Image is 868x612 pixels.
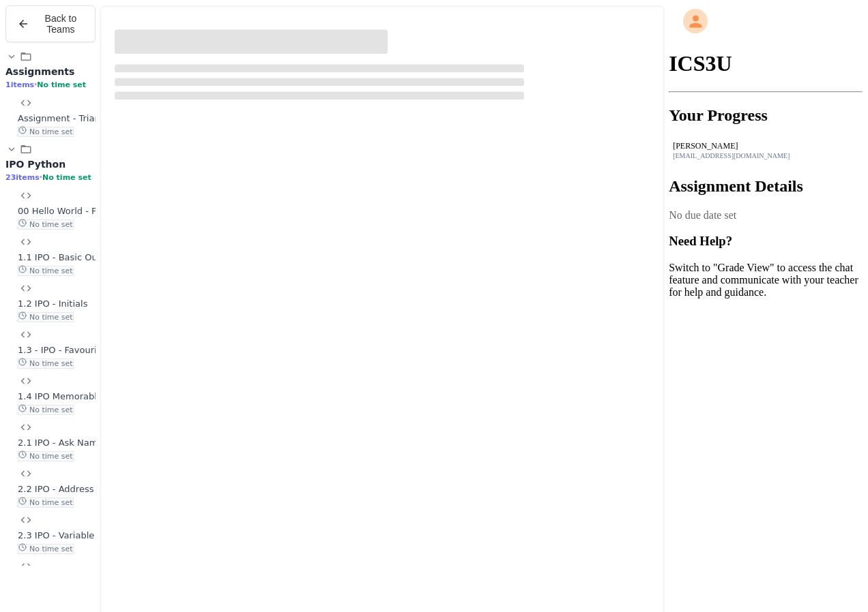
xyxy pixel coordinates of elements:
[18,484,93,494] span: 2.2 IPO - Address
[5,66,74,77] span: Assignments
[18,544,74,554] span: No time set
[18,345,135,355] span: 1.3 - IPO - Favourite Quote
[18,219,74,230] span: No time set
[42,173,91,182] span: No time set
[18,299,87,309] span: 1.2 IPO - Initials
[18,358,74,369] span: No time set
[5,159,66,170] span: IPO Python
[18,391,154,401] span: 1.4 IPO Memorable Experience
[38,13,84,35] span: Back to Teams
[34,80,37,89] span: •
[669,106,863,125] h2: Your Progress
[18,451,74,461] span: No time set
[18,498,74,508] span: No time set
[18,252,182,262] span: 1.1 IPO - Basic Output - Word Shapes
[669,209,863,221] div: No due date set
[669,177,863,196] h2: Assignment Details
[811,557,854,598] iframe: chat widget
[669,234,863,249] h3: Need Help?
[18,405,74,415] span: No time set
[18,530,122,540] span: 2.3 IPO - Variable Types
[37,80,86,89] span: No time set
[673,141,858,151] div: [PERSON_NAME]
[669,51,863,76] h1: ICS3U
[18,266,74,276] span: No time set
[18,438,214,448] span: 2.1 IPO - Ask Name and age & bank balance
[669,5,863,37] div: My Account
[5,80,34,89] span: 1 items
[673,152,858,159] div: [EMAIL_ADDRESS][DOMAIN_NAME]
[18,312,74,322] span: No time set
[18,113,171,123] span: Assignment - Triangle Calculations
[18,206,150,216] span: 00 Hello World - First Program
[755,498,854,556] iframe: chat widget
[669,262,863,299] p: Switch to "Grade View" to access the chat feature and communicate with your teacher for help and ...
[5,5,96,42] button: Back to Teams
[5,173,40,182] span: 23 items
[18,127,74,137] span: No time set
[40,172,42,182] span: •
